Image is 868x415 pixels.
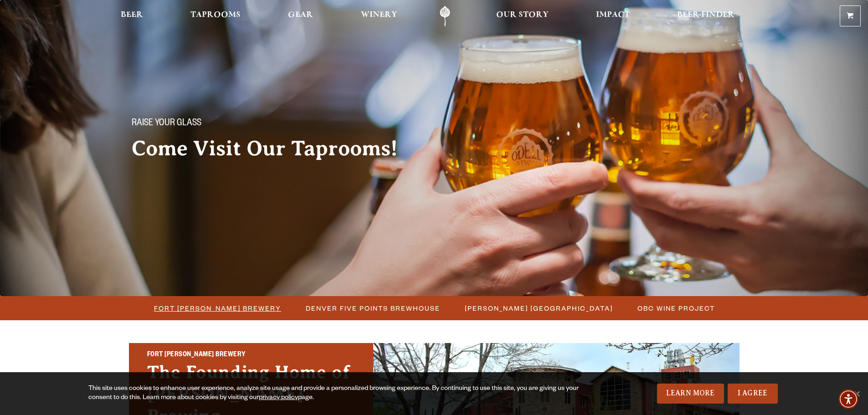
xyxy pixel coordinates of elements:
[490,6,555,26] a: Our Story
[154,302,281,315] span: Fort [PERSON_NAME] Brewery
[728,384,778,404] a: I Agree
[88,384,582,403] div: This site uses cookies to enhance user experience, analyze site usage and provide a personalized ...
[115,6,149,26] a: Beer
[190,11,241,19] span: Taprooms
[147,349,355,361] h2: Fort [PERSON_NAME] Brewery
[590,6,636,26] a: Impact
[596,11,630,19] span: Impact
[838,389,858,409] div: Accessibility Menu
[632,302,719,315] a: OBC Wine Project
[355,6,403,26] a: Winery
[306,302,440,315] span: Denver Five Points Brewhouse
[132,118,201,130] span: Raise your glass
[671,6,740,26] a: Beer Finder
[121,11,143,19] span: Beer
[300,302,445,315] a: Denver Five Points Brewhouse
[459,302,617,315] a: [PERSON_NAME] [GEOGRAPHIC_DATA]
[132,137,416,160] h2: Come Visit Our Taprooms!
[282,6,319,26] a: Gear
[185,6,247,26] a: Taprooms
[657,384,724,404] a: Learn More
[496,11,549,19] span: Our Story
[259,395,298,402] a: privacy policy
[677,11,734,19] span: Beer Finder
[361,11,397,19] span: Winery
[428,6,462,26] a: Odell Home
[149,302,286,315] a: Fort [PERSON_NAME] Brewery
[465,302,613,315] span: [PERSON_NAME] [GEOGRAPHIC_DATA]
[288,11,313,19] span: Gear
[637,302,715,315] span: OBC Wine Project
